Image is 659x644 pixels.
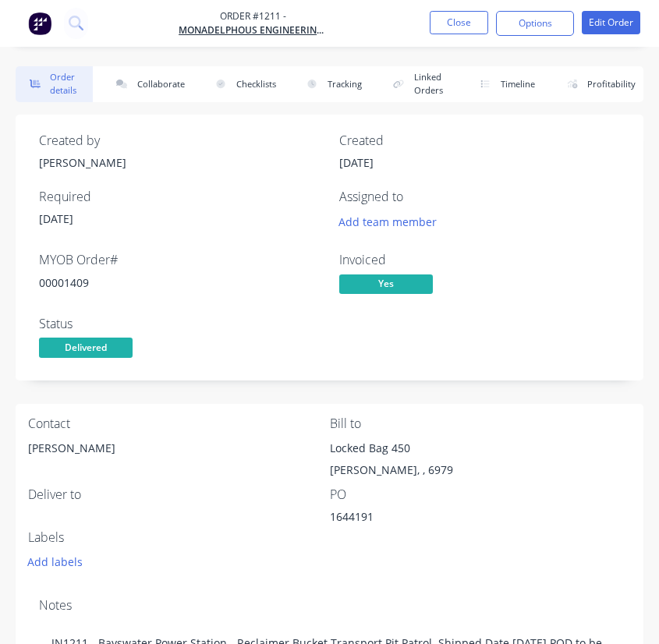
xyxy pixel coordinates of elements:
button: Add team member [330,211,445,232]
div: Created [339,133,621,148]
div: PO [330,487,632,502]
button: Linked Orders [380,66,457,102]
div: Required [39,189,321,204]
div: [PERSON_NAME] [39,154,321,171]
div: Status [39,317,321,331]
div: Locked Bag 450[PERSON_NAME], , 6979 [330,437,632,487]
button: Add team member [339,211,445,232]
div: 1644191 [330,508,525,530]
div: Invoiced [339,253,621,267]
div: 00001409 [39,274,321,291]
div: Notes [39,598,620,613]
button: Timeline [466,66,544,102]
button: Delivered [39,338,133,361]
button: Order details [16,66,93,102]
div: [PERSON_NAME] [28,437,330,487]
button: Profitability [553,66,643,102]
span: Delivered [39,338,133,357]
div: MYOB Order # [39,253,321,267]
span: [DATE] [39,211,73,226]
button: Options [496,11,574,36]
div: [PERSON_NAME] [28,437,330,459]
span: [DATE] [339,155,374,170]
div: Assigned to [339,189,621,204]
button: Checklists [201,66,283,102]
button: Collaborate [102,66,192,102]
a: Monadelphous Engineering Pty Ltd [179,23,327,37]
button: Close [430,11,488,34]
div: Deliver to [28,487,330,502]
button: Edit Order [582,11,640,34]
img: Factory [28,12,51,35]
span: Yes [339,274,433,294]
div: Bill to [330,416,632,431]
div: Contact [28,416,330,431]
button: Tracking [292,66,370,102]
button: Add labels [19,551,91,572]
div: Locked Bag 450 [330,437,632,459]
div: Labels [28,530,330,545]
div: Created by [39,133,321,148]
span: Order #1211 - [179,9,327,23]
div: [PERSON_NAME], , 6979 [330,459,632,481]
